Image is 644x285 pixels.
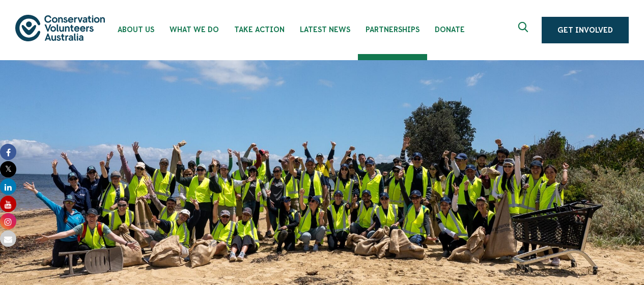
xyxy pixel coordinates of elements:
[118,25,154,34] span: About Us
[512,18,537,42] button: Expand search box Close search box
[518,22,531,38] span: Expand search box
[15,15,105,41] img: logo.svg
[234,25,285,34] span: Take Action
[366,25,419,34] span: Partnerships
[542,17,629,43] a: Get Involved
[435,25,465,34] span: Donate
[170,25,219,34] span: What We Do
[300,25,350,34] span: Latest News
